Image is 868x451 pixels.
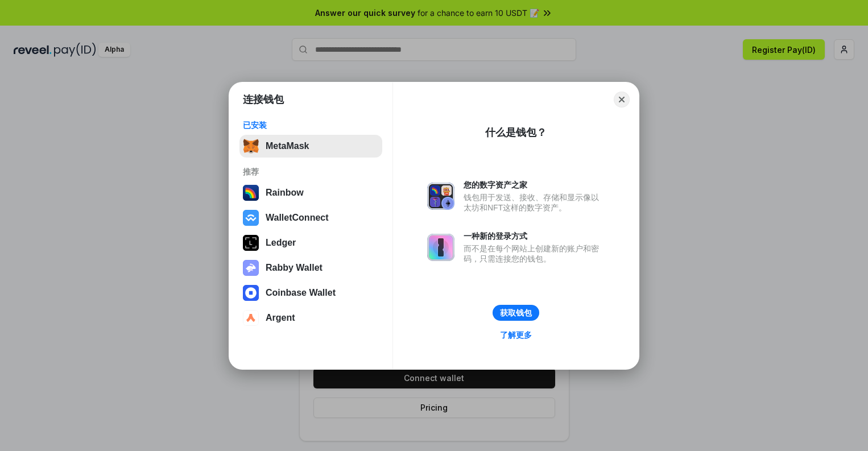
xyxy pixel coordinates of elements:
button: Argent [239,307,382,329]
div: 已安装 [243,120,379,130]
button: 获取钱包 [493,305,539,321]
img: svg+xml,%3Csvg%20width%3D%2228%22%20height%3D%2228%22%20viewBox%3D%220%200%2028%2028%22%20fill%3D... [243,210,259,226]
button: Rainbow [239,181,382,204]
div: 一种新的登录方式 [464,231,605,241]
img: svg+xml,%3Csvg%20width%3D%22120%22%20height%3D%22120%22%20viewBox%3D%220%200%20120%20120%22%20fil... [243,185,259,201]
a: 了解更多 [493,328,539,342]
button: MetaMask [239,135,382,158]
div: 钱包用于发送、接收、存储和显示像以太坊和NFT这样的数字资产。 [464,192,605,213]
div: 了解更多 [500,330,532,340]
img: svg+xml,%3Csvg%20fill%3D%22none%22%20height%3D%2233%22%20viewBox%3D%220%200%2035%2033%22%20width%... [243,138,259,154]
img: svg+xml,%3Csvg%20xmlns%3D%22http%3A%2F%2Fwww.w3.org%2F2000%2Fsvg%22%20fill%3D%22none%22%20viewBox... [427,234,454,261]
h1: 连接钱包 [243,93,284,106]
button: Close [614,92,630,107]
div: Argent [266,313,295,323]
div: 您的数字资产之家 [464,180,605,190]
img: svg+xml,%3Csvg%20xmlns%3D%22http%3A%2F%2Fwww.w3.org%2F2000%2Fsvg%22%20width%3D%2228%22%20height%3... [243,235,259,251]
div: Rabby Wallet [266,263,323,273]
button: Coinbase Wallet [239,282,382,304]
div: Ledger [266,238,296,248]
button: Rabby Wallet [239,256,382,279]
div: MetaMask [266,141,309,151]
div: 推荐 [243,167,379,177]
img: svg+xml,%3Csvg%20width%3D%2228%22%20height%3D%2228%22%20viewBox%3D%220%200%2028%2028%22%20fill%3D... [243,285,259,301]
button: Ledger [239,231,382,254]
button: WalletConnect [239,206,382,229]
div: 获取钱包 [500,308,532,318]
img: svg+xml,%3Csvg%20xmlns%3D%22http%3A%2F%2Fwww.w3.org%2F2000%2Fsvg%22%20fill%3D%22none%22%20viewBox... [427,183,454,210]
div: 而不是在每个网站上创建新的账户和密码，只需连接您的钱包。 [464,243,605,264]
div: Rainbow [266,188,304,198]
div: 什么是钱包？ [485,126,547,139]
div: WalletConnect [266,213,329,223]
img: svg+xml,%3Csvg%20width%3D%2228%22%20height%3D%2228%22%20viewBox%3D%220%200%2028%2028%22%20fill%3D... [243,310,259,326]
div: Coinbase Wallet [266,288,336,298]
img: svg+xml,%3Csvg%20xmlns%3D%22http%3A%2F%2Fwww.w3.org%2F2000%2Fsvg%22%20fill%3D%22none%22%20viewBox... [243,260,259,276]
